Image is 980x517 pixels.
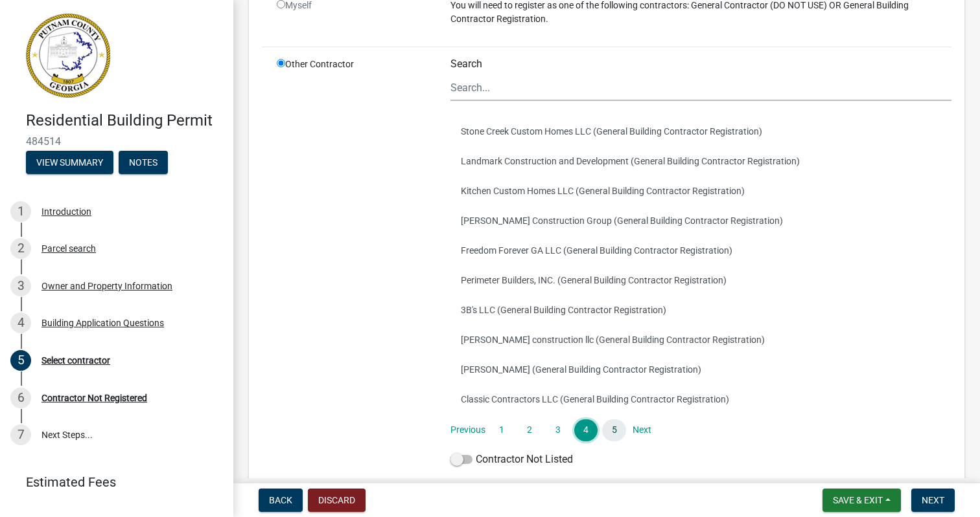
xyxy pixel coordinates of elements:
button: Next [911,489,955,512]
button: Kitchen Custom Homes LLC (General Building Contractor Registration) [450,176,951,206]
wm-modal-confirm: Summary [26,158,113,168]
button: Notes [119,151,168,174]
wm-modal-confirm: Notes [119,158,168,168]
div: 6 [10,388,31,408]
span: Next [922,495,944,505]
a: 2 [518,419,541,441]
div: Contractor Not Registered [41,393,147,402]
a: 3 [546,419,570,441]
div: 5 [10,350,31,371]
div: Building Application Questions [41,318,164,327]
a: Previous [450,419,485,441]
label: Contractor Not Listed [450,452,573,467]
h4: Residential Building Permit [26,111,223,130]
a: Estimated Fees [10,469,213,495]
span: Back [269,495,292,505]
button: Save & Exit [822,489,901,512]
button: 3B's LLC (General Building Contractor Registration) [450,295,951,325]
button: [PERSON_NAME] Construction Group (General Building Contractor Registration) [450,206,951,236]
button: Landmark Construction and Development (General Building Contractor Registration) [450,146,951,176]
img: Putnam County, Georgia [26,14,110,98]
label: Search [450,59,482,69]
div: 3 [10,276,31,296]
button: Classic Contractors LLC (General Building Contractor Registration) [450,384,951,414]
a: 1 [490,419,513,441]
button: View Summary [26,151,113,174]
div: Parcel search [41,244,96,253]
div: 7 [10,424,31,445]
button: Perimeter Builders, INC. (General Building Contractor Registration) [450,265,951,295]
button: Discard [308,489,366,512]
button: Freedom Forever GA LLC (General Building Contractor Registration) [450,236,951,265]
div: Other Contractor [267,58,441,472]
span: 484514 [26,135,207,148]
button: [PERSON_NAME] (General Building Contractor Registration) [450,355,951,384]
button: Stone Creek Custom Homes LLC (General Building Contractor Registration) [450,116,951,146]
a: 5 [602,419,625,441]
div: Select contractor [41,356,110,365]
nav: Page navigation [450,419,951,441]
div: 4 [10,313,31,333]
div: Owner and Property Information [41,281,172,291]
div: 1 [10,201,31,222]
span: Save & Exit [833,495,883,505]
a: Next [631,419,654,441]
a: 4 [574,419,598,441]
div: Introduction [41,207,91,216]
div: 2 [10,238,31,259]
input: Search... [450,74,951,101]
button: [PERSON_NAME] construction llc (General Building Contractor Registration) [450,325,951,355]
button: Back [259,489,303,512]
